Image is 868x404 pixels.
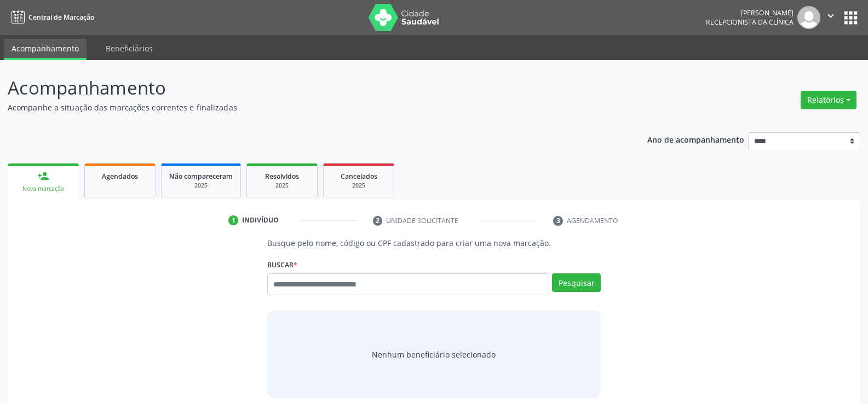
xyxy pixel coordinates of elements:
[331,181,386,190] div: 2025
[267,256,297,273] label: Buscar
[820,6,841,29] button: 
[372,349,496,360] span: Nenhum beneficiário selecionado
[8,74,605,102] p: Acompanhamento
[169,181,233,190] div: 2025
[28,13,94,22] span: Central de Marcação
[341,172,377,181] span: Cancelados
[255,181,309,190] div: 2025
[228,215,238,225] div: 1
[267,237,601,249] p: Busque pelo nome, código ou CPF cadastrado para criar uma nova marcação.
[841,8,860,27] button: apps
[797,6,820,29] img: img
[706,8,794,17] div: [PERSON_NAME]
[4,39,87,60] a: Acompanhamento
[647,132,744,146] p: Ano de acompanhamento
[801,91,856,109] button: Relatórios
[169,172,233,181] span: Não compareceram
[825,10,837,22] i: 
[265,172,299,181] span: Resolvidos
[37,170,49,182] div: person_add
[8,8,94,26] a: Central de Marcação
[706,17,794,27] span: Recepcionista da clínica
[15,185,71,193] div: Nova marcação
[552,273,601,292] button: Pesquisar
[8,102,605,113] p: Acompanhe a situação das marcações correntes e finalizadas
[102,172,138,181] span: Agendados
[98,39,160,58] a: Beneficiários
[242,215,279,225] div: Indivíduo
